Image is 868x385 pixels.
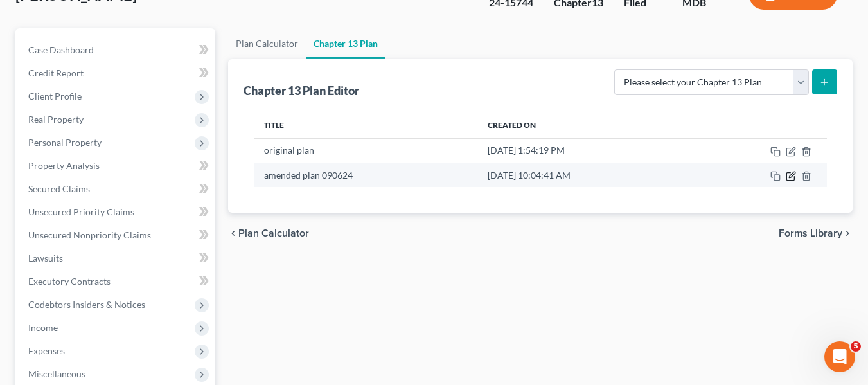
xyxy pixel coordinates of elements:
[254,163,478,187] td: amended plan 090624
[824,341,855,372] iframe: Intercom live chat
[28,253,63,264] span: Lawsuits
[18,177,215,201] a: Secured Claims
[18,201,215,224] a: Unsecured Priority Claims
[28,44,94,55] span: Case Dashboard
[18,247,215,270] a: Lawsuits
[228,228,309,238] button: chevron_left Plan Calculator
[851,341,861,352] span: 5
[28,160,100,171] span: Property Analysis
[28,67,84,78] span: Credit Report
[28,114,84,125] span: Real Property
[18,154,215,177] a: Property Analysis
[477,138,689,163] td: [DATE] 1:54:19 PM
[842,228,853,238] i: chevron_right
[254,112,478,138] th: Title
[18,270,215,293] a: Executory Contracts
[28,91,82,102] span: Client Profile
[779,228,842,238] span: Forms Library
[28,322,58,333] span: Income
[28,206,134,217] span: Unsecured Priority Claims
[28,229,151,240] span: Unsecured Nonpriority Claims
[228,28,306,59] a: Plan Calculator
[254,138,478,163] td: original plan
[477,112,689,138] th: Created On
[306,28,385,59] a: Chapter 13 Plan
[28,368,85,379] span: Miscellaneous
[28,345,65,356] span: Expenses
[28,137,102,148] span: Personal Property
[477,163,689,187] td: [DATE] 10:04:41 AM
[28,276,111,287] span: Executory Contracts
[28,183,90,194] span: Secured Claims
[244,83,359,98] div: Chapter 13 Plan Editor
[28,299,145,310] span: Codebtors Insiders & Notices
[18,62,215,85] a: Credit Report
[18,224,215,247] a: Unsecured Nonpriority Claims
[228,228,238,238] i: chevron_left
[779,228,853,238] button: Forms Library chevron_right
[238,228,309,238] span: Plan Calculator
[18,39,215,62] a: Case Dashboard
